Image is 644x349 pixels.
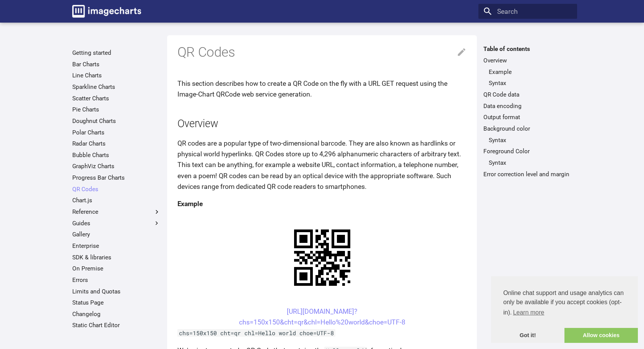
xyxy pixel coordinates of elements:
img: chart [281,216,364,299]
a: Bubble Charts [72,151,161,159]
a: QR Code data [483,91,572,98]
a: GraphViz Charts [72,162,161,170]
h1: QR Codes [177,44,467,61]
a: Syntax [489,79,572,87]
a: Chart.js [72,197,161,204]
nav: Table of contents [478,45,577,178]
a: Gallery [72,231,161,238]
a: Pie Charts [72,106,161,113]
nav: Background color [483,136,572,144]
a: Error correction level and margin [483,170,572,178]
a: Syntax [489,159,572,167]
a: Radar Charts [72,140,161,147]
a: Polar Charts [72,129,161,136]
a: Background color [483,125,572,133]
a: Bar Charts [72,61,161,68]
a: learn more about cookies [512,307,545,318]
input: Search [478,4,577,19]
a: Static Chart Editor [72,321,161,329]
a: Enterprise [72,242,161,250]
code: chs=150x150 cht=qr chl=Hello world choe=UTF-8 [177,329,336,337]
h2: Overview [177,116,467,131]
a: Output format [483,113,572,121]
label: Table of contents [478,45,577,53]
nav: Foreground Color [483,159,572,167]
a: [URL][DOMAIN_NAME]?chs=150x150&cht=qr&chl=Hello%20world&choe=UTF-8 [239,308,405,326]
a: Example [489,68,572,76]
a: Doughnut Charts [72,117,161,125]
a: dismiss cookie message [491,328,564,343]
a: Changelog [72,310,161,318]
a: QR Codes [72,185,161,193]
a: Sparkline Charts [72,83,161,91]
nav: Overview [483,68,572,87]
a: SDK & libraries [72,254,161,261]
h4: Example [177,198,467,209]
p: QR codes are a popular type of two-dimensional barcode. They are also known as hardlinks or physi... [177,138,467,192]
label: Guides [72,220,161,227]
a: Getting started [72,49,161,57]
span: Online chat support and usage analytics can only be available if you accept cookies (opt-in). [503,288,626,318]
p: This section describes how to create a QR Code on the fly with a URL GET request using the Image-... [177,78,467,100]
a: Data encoding [483,102,572,110]
a: Overview [483,57,572,64]
a: Errors [72,276,161,284]
a: On Premise [72,265,161,272]
label: Reference [72,208,161,216]
a: Image-Charts documentation [69,2,145,21]
img: logo [72,5,141,18]
a: allow cookies [564,328,638,343]
div: cookieconsent [491,276,638,343]
a: Line Charts [72,72,161,79]
a: Status Page [72,299,161,306]
a: Syntax [489,136,572,144]
a: Scatter Charts [72,95,161,102]
a: Foreground Color [483,147,572,155]
a: Limits and Quotas [72,288,161,295]
a: Progress Bar Charts [72,174,161,182]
